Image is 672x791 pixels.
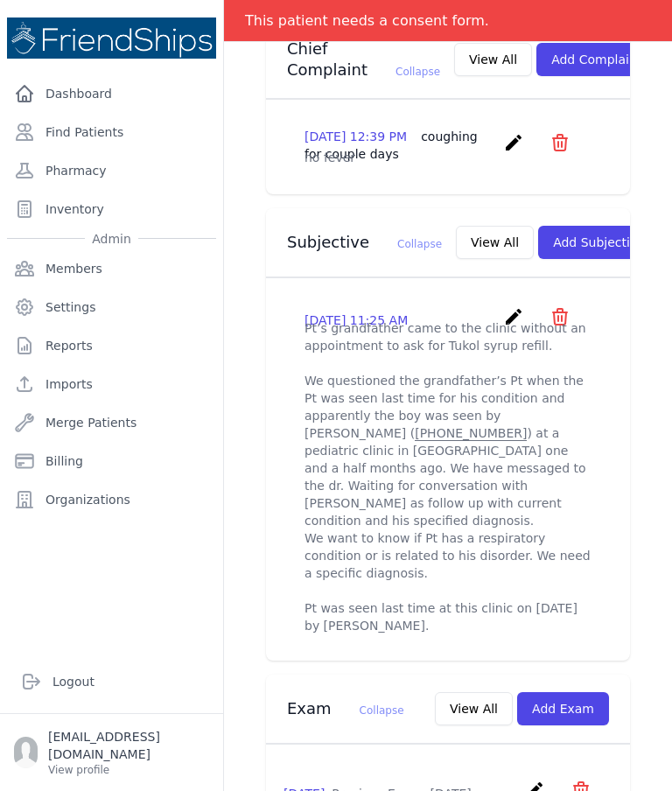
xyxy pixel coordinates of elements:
[7,290,216,325] a: Settings
[503,132,524,153] i: create
[395,66,440,78] span: Collapse
[85,230,138,248] span: Admin
[287,698,404,719] h3: Exam
[14,664,209,699] a: Logout
[7,444,216,479] a: Billing
[503,314,528,331] a: create
[304,149,591,166] p: no fever
[456,226,534,259] button: View All
[538,226,660,259] button: Add Subjective
[517,692,609,725] button: Add Exam
[454,43,532,76] button: View All
[360,704,404,717] span: Collapse
[304,311,408,329] p: [DATE] 11:25 AM
[503,306,524,327] i: create
[48,763,209,777] p: View profile
[304,128,496,163] p: [DATE] 12:39 PM
[7,328,216,363] a: Reports
[7,17,216,59] img: Medical Missions EMR
[503,140,528,157] a: create
[397,238,442,250] span: Collapse
[7,405,216,440] a: Merge Patients
[287,232,442,253] h3: Subjective
[304,319,591,634] p: Pt’s grandfather came to the clinic without an appointment to ask for Tukol syrup refill. We ques...
[536,43,656,76] button: Add Complaint
[7,115,216,150] a: Find Patients
[435,692,513,725] button: View All
[7,76,216,111] a: Dashboard
[48,728,209,763] p: [EMAIL_ADDRESS][DOMAIN_NAME]
[7,153,216,188] a: Pharmacy
[7,192,216,227] a: Inventory
[14,728,209,777] a: [EMAIL_ADDRESS][DOMAIN_NAME] View profile
[7,482,216,517] a: Organizations
[287,38,440,80] h3: Chief Complaint
[7,367,216,402] a: Imports
[7,251,216,286] a: Members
